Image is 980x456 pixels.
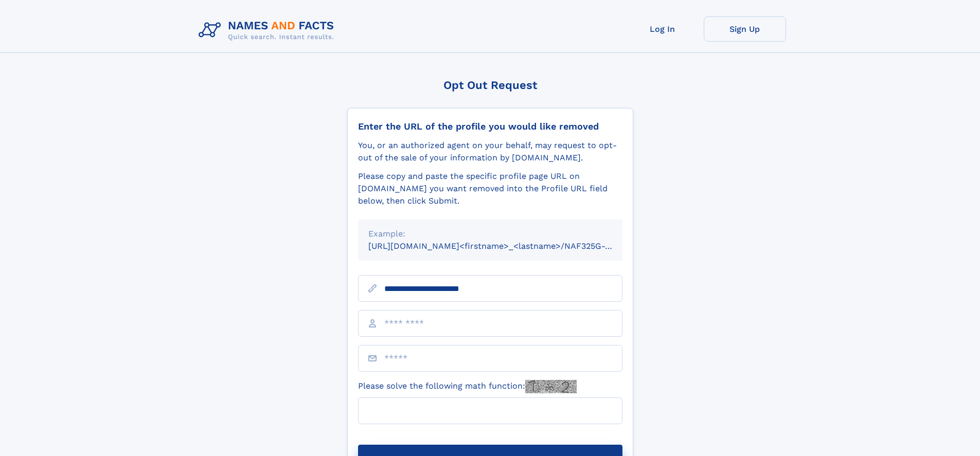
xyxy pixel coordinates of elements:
div: Please copy and paste the specific profile page URL on [DOMAIN_NAME] you want removed into the Pr... [358,170,622,207]
div: Example: [368,228,612,240]
small: [URL][DOMAIN_NAME]<firstname>_<lastname>/NAF325G-xxxxxxxx [368,241,642,251]
img: Logo Names and Facts [194,16,343,44]
a: Sign Up [704,16,786,42]
div: Opt Out Request [347,79,633,92]
div: You, or an authorized agent on your behalf, may request to opt-out of the sale of your informatio... [358,139,622,164]
a: Log In [621,16,704,42]
div: Enter the URL of the profile you would like removed [358,121,622,132]
label: Please solve the following math function: [358,380,577,393]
